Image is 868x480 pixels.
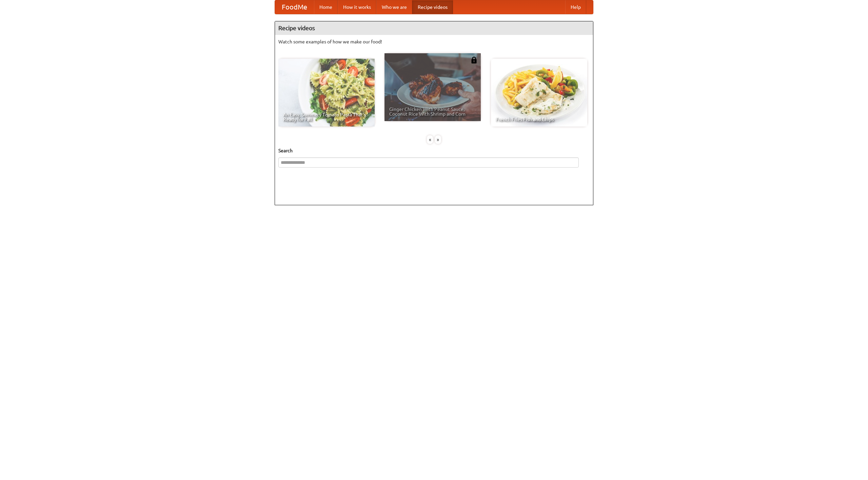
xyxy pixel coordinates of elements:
[491,59,587,127] a: French Fries Fish and Chips
[435,135,441,144] div: »
[275,21,593,35] h4: Recipe videos
[278,38,590,45] p: Watch some examples of how we make our food!
[314,0,338,14] a: Home
[338,0,376,14] a: How it works
[471,57,477,63] img: 483408.png
[278,147,590,154] h5: Search
[283,112,370,122] span: An Easy, Summery Tomato Pasta That's Ready for Fall
[376,0,412,14] a: Who we are
[565,0,586,14] a: Help
[496,117,583,122] span: French Fries Fish and Chips
[275,0,314,14] a: FoodMe
[278,59,375,127] a: An Easy, Summery Tomato Pasta That's Ready for Fall
[412,0,453,14] a: Recipe videos
[427,135,433,144] div: «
